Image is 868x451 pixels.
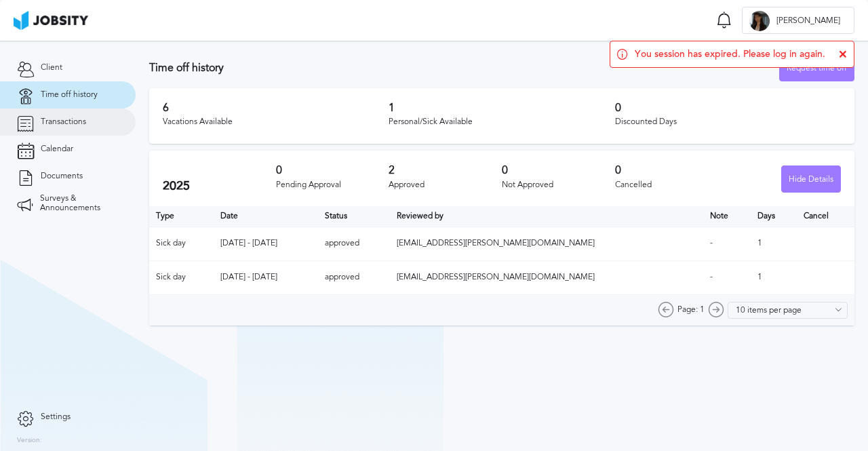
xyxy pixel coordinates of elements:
div: B [749,11,770,31]
label: Version: [17,437,42,445]
span: [PERSON_NAME] [770,16,847,26]
h3: 1 [389,102,614,114]
td: Sick day [149,227,214,260]
h3: 0 [276,164,389,176]
div: Hide Details [782,166,840,193]
span: [EMAIL_ADDRESS][PERSON_NAME][DOMAIN_NAME] [397,272,595,281]
td: Sick day [149,260,214,294]
span: Transactions [41,117,86,127]
span: You session has expired. Please log in again. [635,49,825,60]
th: Type [149,206,214,227]
td: 1 [751,260,797,294]
td: approved [318,227,389,260]
th: Toggle SortBy [214,206,318,227]
span: - [710,238,713,248]
div: Pending Approval [276,180,389,190]
div: Not Approved [502,180,615,190]
span: Client [41,63,62,73]
button: Request time off [779,54,854,81]
span: - [710,272,713,281]
div: Discounted Days [615,117,841,127]
div: Vacations Available [163,117,389,127]
span: Surveys & Announcements [40,194,119,213]
span: Time off history [41,90,98,100]
h3: 6 [163,102,389,114]
th: Cancel [797,206,854,227]
div: Cancelled [615,180,728,190]
td: [DATE] - [DATE] [214,227,318,260]
h3: 0 [502,164,615,176]
div: Approved [389,180,502,190]
span: [EMAIL_ADDRESS][PERSON_NAME][DOMAIN_NAME] [397,238,595,248]
td: 1 [751,227,797,260]
span: Page: 1 [677,305,705,315]
td: [DATE] - [DATE] [214,260,318,294]
th: Toggle SortBy [390,206,704,227]
div: Personal/Sick Available [389,117,614,127]
h2: 2025 [163,179,276,193]
div: Request time off [780,55,854,82]
span: Calendar [41,144,73,154]
td: approved [318,260,389,294]
h3: Time off history [149,62,779,74]
span: Documents [41,172,83,181]
span: Settings [41,412,71,422]
th: Toggle SortBy [703,206,751,227]
h3: 0 [615,102,841,114]
th: Toggle SortBy [318,206,389,227]
h3: 0 [615,164,728,176]
h3: 2 [389,164,502,176]
button: Hide Details [781,165,841,193]
button: B[PERSON_NAME] [742,7,854,34]
th: Days [751,206,797,227]
img: ab4bad089aa723f57921c736e9817d99.png [14,11,88,30]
